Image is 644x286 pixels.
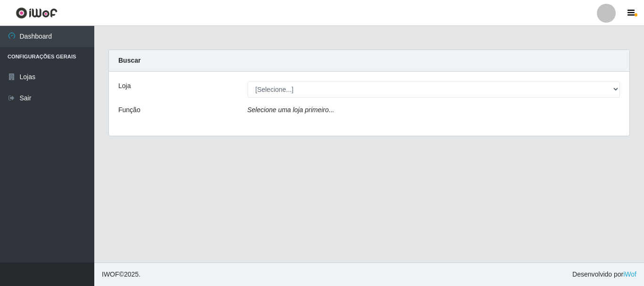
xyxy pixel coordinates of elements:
span: Desenvolvido por [572,270,636,279]
i: Selecione uma loja primeiro... [248,106,334,114]
strong: Buscar [118,57,140,64]
a: iWof [623,270,636,278]
span: © 2025 . [102,270,140,279]
span: IWOF [102,270,119,278]
label: Função [118,105,140,115]
img: CoreUI Logo [16,7,58,19]
label: Loja [118,81,131,91]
